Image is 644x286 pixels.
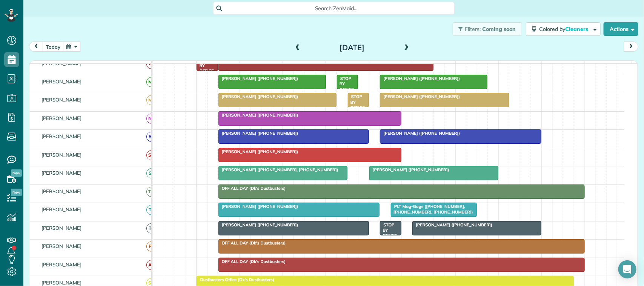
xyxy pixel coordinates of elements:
[218,131,299,136] span: [PERSON_NAME] ([PHONE_NUMBER])
[40,243,83,249] span: [PERSON_NAME]
[326,63,343,69] span: 11am
[542,63,555,69] span: 4pm
[218,167,339,172] span: [PERSON_NAME] ([PHONE_NUMBER], [PHONE_NUMBER])
[618,260,636,278] div: Open Intercom Messenger
[347,94,365,110] span: STOP BY OFFICE
[146,168,157,178] span: SP
[218,204,299,209] span: [PERSON_NAME] ([PHONE_NUMBER])
[29,42,43,52] button: prev
[40,152,83,158] span: [PERSON_NAME]
[585,63,598,69] span: 5pm
[146,132,157,142] span: SB
[40,78,83,85] span: [PERSON_NAME]
[40,170,83,176] span: [PERSON_NAME]
[146,187,157,197] span: TW
[146,241,157,252] span: PB
[146,95,157,105] span: MB
[146,260,157,270] span: AK
[218,259,286,264] span: OFF ALL DAY (Dk's Dustbusters)
[146,150,157,160] span: SM
[456,63,469,69] span: 2pm
[40,206,83,212] span: [PERSON_NAME]
[369,63,386,69] span: 12pm
[283,63,300,69] span: 10am
[11,169,22,177] span: New
[539,26,591,32] span: Colored by
[11,189,22,196] span: New
[146,223,157,234] span: TD
[380,76,460,81] span: [PERSON_NAME] ([PHONE_NUMBER])
[380,131,460,136] span: [PERSON_NAME] ([PHONE_NUMBER])
[218,240,286,246] span: OFF ALL DAY (Dk's Dustbusters)
[196,277,274,282] span: Dustbusters Office (Dk's Dustbusters)
[565,26,589,32] span: Cleaners
[146,114,157,124] span: NN
[40,280,83,286] span: [PERSON_NAME]
[40,261,83,268] span: [PERSON_NAME]
[218,186,286,191] span: OFF ALL DAY (Dk's Dustbusters)
[412,63,426,69] span: 1pm
[40,115,83,121] span: [PERSON_NAME]
[305,43,399,52] h2: [DATE]
[40,188,83,194] span: [PERSON_NAME]
[146,77,157,87] span: MT
[40,133,83,139] span: [PERSON_NAME]
[218,222,299,228] span: [PERSON_NAME] ([PHONE_NUMBER])
[40,97,83,103] span: [PERSON_NAME]
[412,222,493,228] span: [PERSON_NAME] ([PHONE_NUMBER])
[218,149,299,154] span: [PERSON_NAME] ([PHONE_NUMBER])
[218,76,299,81] span: [PERSON_NAME] ([PHONE_NUMBER])
[380,222,397,238] span: STOP BY OFFICE
[43,42,64,52] button: today
[624,42,638,52] button: next
[146,59,157,69] span: LF
[499,63,512,69] span: 3pm
[465,26,481,32] span: Filters:
[40,225,83,231] span: [PERSON_NAME]
[146,205,157,215] span: TP
[604,22,638,36] button: Actions
[380,94,460,99] span: [PERSON_NAME] ([PHONE_NUMBER])
[218,94,299,99] span: [PERSON_NAME] ([PHONE_NUMBER])
[482,26,516,32] span: Coming soon
[240,63,254,69] span: 9am
[153,63,167,69] span: 7am
[390,204,473,214] span: PLT Mag-Gage ([PHONE_NUMBER], [PHONE_NUMBER], [PHONE_NUMBER])
[40,60,83,66] span: [PERSON_NAME]
[369,167,450,172] span: [PERSON_NAME] ([PHONE_NUMBER])
[337,76,354,92] span: STOP BY OFFICE
[526,22,601,36] button: Colored byCleaners
[218,112,299,118] span: [PERSON_NAME] ([PHONE_NUMBER])
[197,63,211,69] span: 8am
